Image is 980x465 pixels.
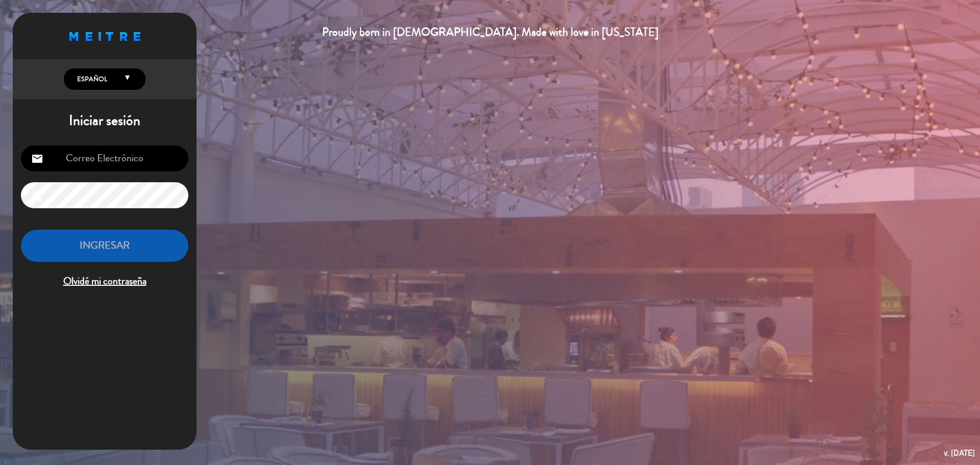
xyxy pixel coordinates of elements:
span: Olvidé mi contraseña [21,273,188,290]
div: v. [DATE] [944,446,975,460]
button: INGRESAR [21,230,188,262]
i: lock [31,189,43,202]
span: Español [75,74,107,84]
i: email [31,153,43,165]
h1: Iniciar sesión [13,112,197,130]
input: Correo Electrónico [21,145,188,172]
